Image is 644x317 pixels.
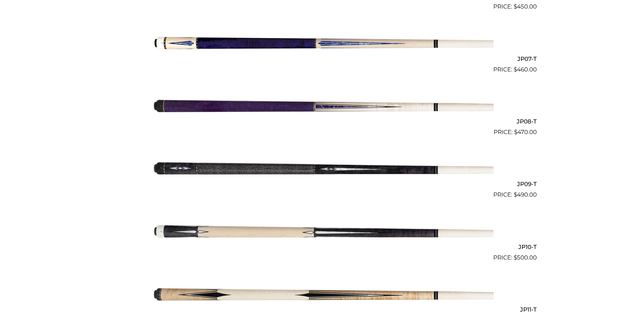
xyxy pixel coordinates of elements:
[514,3,537,10] bdi: 450.00
[514,66,517,73] span: $
[108,115,537,128] h2: JP08-T
[151,77,494,134] img: JP08-T
[108,202,537,262] a: JP10-T $500.00
[151,14,494,71] img: JP07-T
[108,303,537,316] h2: JP11-T
[514,254,537,261] bdi: 500.00
[514,191,537,198] bdi: 490.00
[514,66,537,73] bdi: 460.00
[514,129,537,135] bdi: 470.00
[514,254,517,261] span: $
[108,14,537,74] a: JP07-T $460.00
[108,240,537,253] h2: JP10-T
[108,52,537,65] h2: JP07-T
[514,191,517,198] span: $
[514,129,517,135] span: $
[514,3,517,10] span: $
[151,139,494,197] img: JP09-T
[108,139,537,199] a: JP09-T $490.00
[151,202,494,259] img: JP10-T
[108,77,537,137] a: JP08-T $470.00
[108,178,537,190] h2: JP09-T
